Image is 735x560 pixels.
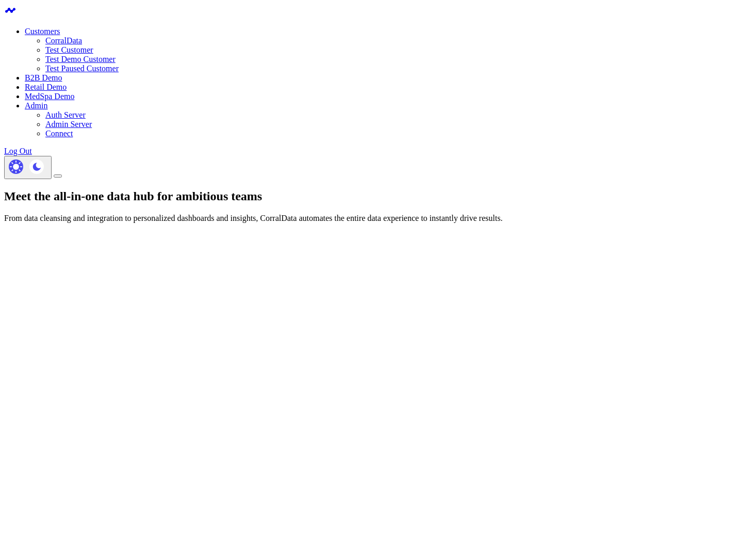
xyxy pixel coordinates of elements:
h1: Meet the all-in-one data hub for ambitious teams [4,189,731,203]
p: From data cleansing and integration to personalized dashboards and insights, CorralData automates... [4,214,731,223]
a: Retail Demo [25,83,67,91]
a: Auth Server [45,110,86,119]
a: Customers [25,27,60,36]
a: Test Paused Customer [45,64,119,73]
a: Connect [45,129,73,138]
a: MedSpa Demo [25,92,74,101]
a: B2B Demo [25,73,62,82]
a: CorralData [45,36,82,45]
a: Admin [25,101,47,110]
a: Log Out [4,147,32,155]
a: Test Customer [45,45,93,54]
a: Test Demo Customer [45,55,116,63]
a: Admin Server [45,120,92,129]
